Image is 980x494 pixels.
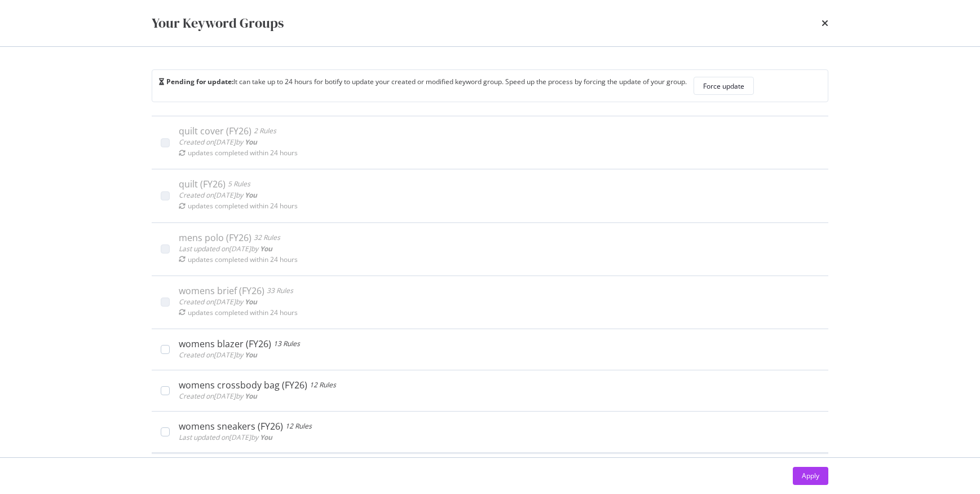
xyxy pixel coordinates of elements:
span: Last updated on [DATE] by [179,432,272,442]
div: 13 Rules [273,338,300,349]
div: quilt cover (FY26) [179,125,251,137]
div: It can take up to 24 hours for botify to update your created or modified keyword group. Speed up ... [159,77,687,95]
div: updates completed within 24 hours [188,201,298,211]
div: quilt (FY26) [179,178,226,190]
div: updates completed within 24 hours [188,308,298,317]
div: mens polo (FY26) [179,232,251,243]
div: Force update [703,81,744,91]
button: Create a new Keyword Group [152,454,276,481]
div: 5 Rules [228,178,250,190]
div: 32 Rules [254,232,280,243]
b: You [245,391,257,401]
div: 33 Rules [267,285,293,296]
div: updates completed within 24 hours [188,255,298,264]
b: You [260,244,272,253]
div: times [822,14,828,33]
div: updates completed within 24 hours [188,148,298,158]
span: Created on [DATE] by [179,190,257,200]
b: You [245,137,257,147]
button: Force update [694,77,754,95]
span: Created on [DATE] by [179,350,257,360]
b: You [245,350,257,360]
div: womens crossbody bag (FY26) [179,379,307,391]
button: Apply [793,467,828,485]
span: Last updated on [DATE] by [179,244,272,253]
b: You [245,190,257,200]
div: Your Keyword Groups [152,14,284,33]
span: Created on [DATE] by [179,391,257,401]
div: womens sneakers (FY26) [179,421,283,432]
b: You [260,432,272,442]
div: womens blazer (FY26) [179,338,271,349]
div: womens brief (FY26) [179,285,264,296]
div: 12 Rules [285,421,312,432]
b: You [245,297,257,307]
div: 12 Rules [310,379,336,391]
div: 2 Rules [254,125,276,137]
b: Pending for update: [166,77,233,86]
span: Created on [DATE] by [179,297,257,307]
span: Created on [DATE] by [179,137,257,147]
div: Apply [802,471,819,480]
iframe: Intercom live chat [942,456,969,483]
